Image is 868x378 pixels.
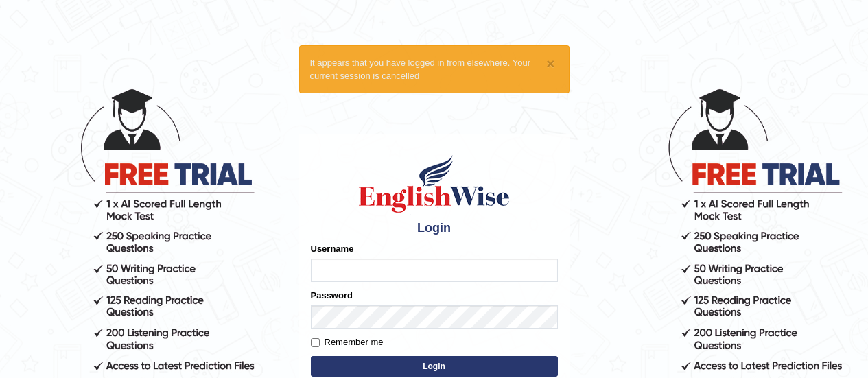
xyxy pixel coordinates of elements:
img: Logo of English Wise sign in for intelligent practice with AI [356,153,513,215]
h4: Login [311,222,558,235]
label: Remember me [311,335,384,349]
label: Password [311,289,353,302]
input: Remember me [311,338,320,347]
button: × [546,56,554,71]
label: Username [311,242,354,255]
div: It appears that you have logged in from elsewhere. Your current session is cancelled [299,45,570,93]
button: Login [311,356,558,377]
